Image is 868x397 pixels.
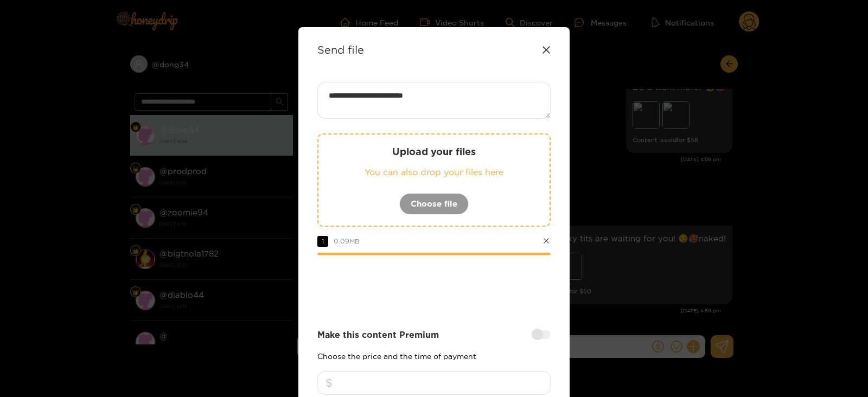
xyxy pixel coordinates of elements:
span: 1 [317,236,328,247]
p: You can also drop your files here [340,166,528,178]
p: Upload your files [340,145,528,158]
button: Choose file [399,193,469,215]
p: Choose the price and the time of payment [317,352,551,360]
strong: Send file [317,43,364,56]
strong: Make this content Premium [317,329,439,341]
span: 0.09 MB [334,238,360,245]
